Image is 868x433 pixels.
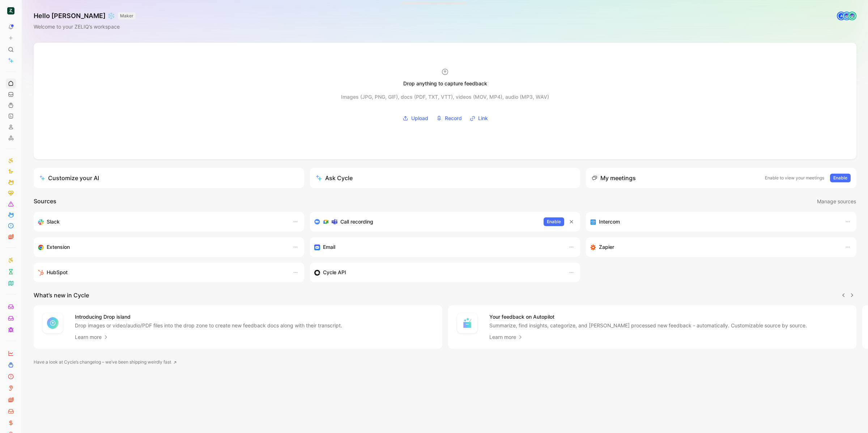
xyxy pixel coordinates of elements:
[544,217,564,226] button: Enable
[817,197,856,206] span: Manage sources
[38,243,285,251] div: Capture feedback from anywhere on the web
[118,12,136,20] button: MAKER
[310,168,580,188] button: Ask Cycle
[34,22,136,31] div: Welcome to your ZELIQ’s workspace
[434,113,464,124] button: Record
[830,174,851,182] button: Enable
[478,114,488,123] span: Link
[34,12,136,20] h1: Hello [PERSON_NAME] ❄️
[838,12,845,20] div: A
[314,243,562,251] div: Forward emails to your feedback inbox
[765,174,824,182] p: Enable to view your meetings
[599,217,620,226] h3: Intercom
[75,333,109,341] a: Learn more
[34,197,56,206] h2: Sources
[7,7,14,14] img: ZELIQ
[411,114,428,123] span: Upload
[323,268,346,277] h3: Cycle API
[400,113,431,124] button: Upload
[75,313,342,321] h4: Introducing Drop island
[403,79,487,88] div: Drop anything to capture feedback
[75,322,342,329] p: Drop images or video/audio/PDF files into the drop zone to create new feedback docs along with th...
[34,358,177,366] a: Have a look at Cycle’s changelog – we’ve been shipping weirdly fast
[817,197,856,206] button: Manage sources
[489,313,807,321] h4: Your feedback on Autopilot
[323,243,335,251] h3: Email
[6,6,16,16] button: ZELIQ
[316,174,353,182] div: Ask Cycle
[47,243,70,251] h3: Extension
[599,243,614,251] h3: Zapier
[47,217,60,226] h3: Slack
[547,218,561,225] span: Enable
[445,114,462,123] span: Record
[489,322,807,329] p: Summarize, find insights, categorize, and [PERSON_NAME] processed new feedback - automatically. C...
[39,174,99,182] div: Customize your AI
[314,217,538,226] div: Record & transcribe meetings from Zoom, Meet & Teams.
[833,174,847,182] span: Enable
[34,168,304,188] a: Customize your AI
[843,12,850,20] img: avatar
[467,113,490,124] button: Link
[489,333,523,341] a: Learn more
[38,217,285,226] div: Sync your customers, send feedback and get updates in Slack
[341,93,549,101] div: Images (JPG, PNG, GIF), docs (PDF, TXT, VTT), videos (MOV, MP4), audio (MP3, WAV)
[592,174,636,182] div: My meetings
[34,291,89,300] h2: What’s new in Cycle
[848,12,856,20] img: avatar
[314,268,562,277] div: Sync customers & send feedback from custom sources. Get inspired by our favorite use case
[47,268,68,277] h3: HubSpot
[340,217,373,226] h3: Call recording
[590,217,838,226] div: Sync your customers, send feedback and get updates in Intercom
[590,243,838,251] div: Capture feedback from thousands of sources with Zapier (survey results, recordings, sheets, etc).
